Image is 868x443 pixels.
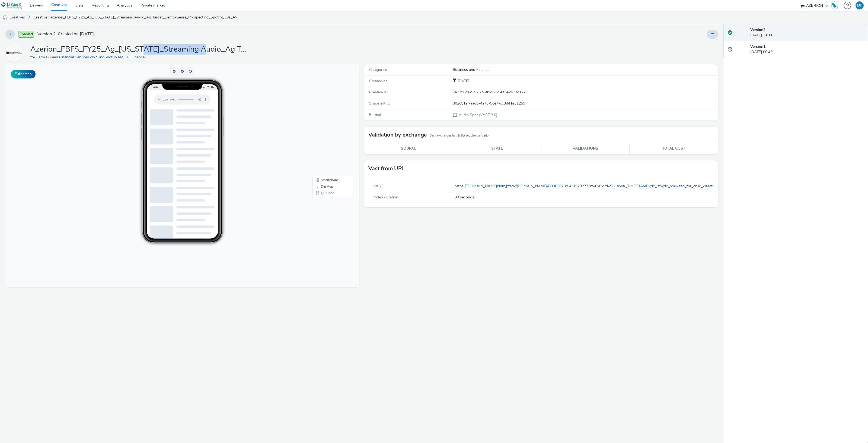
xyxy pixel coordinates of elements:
[457,78,469,84] span: [DATE]
[453,143,541,154] th: State
[453,90,717,95] div: 7e7350da-9461-46fb-925c-0f5e2621da27
[3,15,8,20] img: audio
[315,127,328,130] span: QR Code
[455,183,867,189] a: https://[DOMAIN_NAME]/ddm/pfadx/[DOMAIN_NAME]/B33029208.411928277;sz=0x0;ord=${HAWK_TIMESTAMP};dc...
[308,125,347,132] li: QR Code
[369,112,381,117] span: Format
[11,70,36,78] button: Fullscreen
[315,121,328,124] span: Desktop
[750,44,864,55] div: [DATE] 00:40
[541,143,630,154] th: Validations
[457,78,469,84] div: Creation 09 October 2025, 00:40
[369,90,388,95] span: Creative ID
[373,183,383,189] span: VAST
[455,195,474,200] span: 30 seconds
[630,143,718,154] th: Total cost
[1,2,22,9] img: undefined Logo
[36,55,148,60] a: Farm Bureau Financial Services c/o SlingShot [NAMER] [Finance]
[857,1,862,10] div: DF
[6,45,22,61] img: Farm Bureau Financial Services c/o SlingShot [NAMER] [Finance]
[37,31,94,37] span: Version 2 - Created on [DATE]
[750,44,765,49] strong: Version 1
[308,112,347,119] li: Smartphone
[31,11,240,24] a: Creative : Azerion_FBFS_FY25_Ag_[US_STATE]_Streaming Audio_Ag Target_Demo-Genre_Prospecting_Spoti...
[369,78,388,84] span: Created on
[18,31,34,38] span: Enabled
[458,112,497,118] span: Audio Spot (VAST 3.0)
[5,50,25,55] a: Farm Bureau Financial Services c/o SlingShot [NAMER] [Finance]
[369,67,387,72] span: Categories
[831,1,839,10] img: Hawk Academy
[30,44,247,55] h1: Azerion_FBFS_FY25_Ag_[US_STATE]_Streaming Audio_Ag Target_Demo-Genre_Prospecting_Spotify_30s_AV
[453,101,717,106] div: 802c51ef-aadb-4a73-9ce7-cc3d41e31259
[368,131,427,139] h3: Validation by exchange
[308,119,347,125] li: Desktop
[750,27,864,38] div: [DATE] 21:11
[750,27,765,32] strong: Version 2
[368,164,405,173] h3: Vast from URL
[373,195,398,200] span: Video duration
[831,1,841,10] a: Hawk Academy
[315,114,333,117] span: Smartphone
[453,67,717,72] div: Business and Finance
[430,134,490,138] small: Only exchanges in this list require validation
[369,101,390,106] span: Snapshot ID
[30,55,36,60] span: for
[364,143,453,154] th: Source
[147,21,153,24] span: 13:11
